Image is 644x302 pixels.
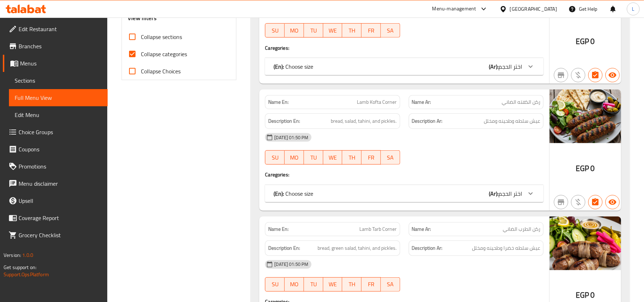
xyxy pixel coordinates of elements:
[265,150,285,165] button: SU
[571,195,585,209] button: Purchased item
[274,62,313,71] p: Choose size
[265,58,544,75] div: (En): Choose size(Ar):اختر الحجم
[141,67,181,75] span: Collapse Choices
[412,244,443,253] strong: Description Ar:
[364,25,378,36] span: FR
[3,141,108,158] a: Coupons
[265,185,544,202] div: (En): Choose size(Ar):اختر الحجم
[323,277,343,292] button: WE
[19,231,102,239] span: Grocery Checklist
[605,195,620,209] button: Available
[489,61,498,72] b: (Ar):
[9,89,108,106] a: Full Menu View
[591,34,595,48] span: 0
[576,161,589,175] span: EGP
[128,14,157,22] h3: View filters
[3,192,108,209] a: Upsell
[342,150,362,165] button: TH
[268,25,282,36] span: SU
[15,93,102,102] span: Full Menu View
[307,25,320,36] span: TU
[274,189,313,198] p: Choose size
[265,171,544,178] h4: Caregories:
[3,55,108,72] a: Menus
[22,250,33,260] span: 1.0.0
[360,225,397,233] span: Lamb Tarb Corner
[576,34,589,48] span: EGP
[331,117,397,126] span: bread, salad, tahini, and pickles.
[304,150,323,165] button: TU
[274,61,284,72] b: (En):
[4,270,49,279] a: Support.OpsPlatform
[19,196,102,205] span: Upsell
[287,25,301,36] span: MO
[384,25,397,36] span: SA
[19,25,102,33] span: Edit Restaurant
[3,175,108,192] a: Menu disclaimer
[268,225,289,233] strong: Name En:
[489,188,498,199] b: (Ar):
[342,23,362,38] button: TH
[498,61,522,72] span: اختر الحجم
[287,279,301,289] span: MO
[307,152,320,163] span: TU
[285,150,304,165] button: MO
[323,150,343,165] button: WE
[265,23,285,38] button: SU
[412,98,431,106] strong: Name Ar:
[588,68,603,82] button: Has choices
[3,158,108,175] a: Promotions
[502,98,540,106] span: ركن الكفته الضاني
[588,195,603,209] button: Has choices
[484,117,540,126] span: عيش سلطه وطحينه ومخلل
[357,98,397,106] span: Lamb Kofta Corner
[268,152,282,163] span: SU
[591,161,595,175] span: 0
[571,68,585,82] button: Purchased item
[591,288,595,302] span: 0
[326,279,340,289] span: WE
[364,152,378,163] span: FR
[576,288,589,302] span: EGP
[3,123,108,141] a: Choice Groups
[554,68,568,82] button: Not branch specific item
[472,244,540,253] span: عيش سلطه خضرا وطحينه ومخلل
[19,214,102,222] span: Coverage Report
[412,225,431,233] strong: Name Ar:
[326,25,340,36] span: WE
[345,25,359,36] span: TH
[381,277,400,292] button: SA
[268,98,289,106] strong: Name En:
[318,244,397,253] span: bread, green salad, tahini, and pickles.
[304,23,323,38] button: TU
[19,179,102,188] span: Menu disclaimer
[503,225,540,233] span: ركن الطرب الضاني
[362,23,381,38] button: FR
[550,216,621,270] img: %D8%B1%D9%83%D9%86_%D8%A7%D9%84%D8%B7%D8%B1%D8%A8_%D8%A7%D9%84%D8%B6%D8%A7%D9%86%D9%8A63893002784...
[274,188,284,199] b: (En):
[19,128,102,136] span: Choice Groups
[381,150,400,165] button: SA
[345,152,359,163] span: TH
[384,279,397,289] span: SA
[307,279,320,289] span: TU
[268,279,282,289] span: SU
[381,23,400,38] button: SA
[268,244,300,253] strong: Description En:
[384,152,397,163] span: SA
[362,277,381,292] button: FR
[265,44,544,52] h4: Caregories:
[554,195,568,209] button: Not branch specific item
[9,72,108,89] a: Sections
[342,277,362,292] button: TH
[304,277,323,292] button: TU
[287,152,301,163] span: MO
[3,209,108,226] a: Coverage Report
[412,117,443,126] strong: Description Ar:
[326,152,340,163] span: WE
[9,106,108,123] a: Edit Menu
[432,5,476,13] div: Menu-management
[3,20,108,38] a: Edit Restaurant
[498,188,522,199] span: اختر الحجم
[550,89,621,143] img: %D8%B1%D9%83%D9%86_%D8%A7%D9%84%D9%83%D9%81%D8%AA%D9%87_%D8%A7%D9%84%D8%B6%D8%A7%D9%86%D9%8A63893...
